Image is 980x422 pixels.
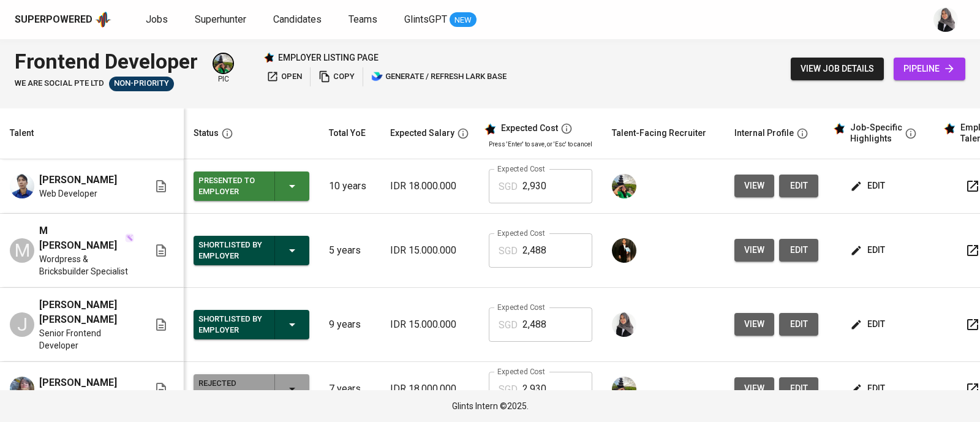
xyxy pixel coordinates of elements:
span: open [266,70,302,84]
span: [PERSON_NAME] [39,375,117,390]
span: Candidates [273,13,322,25]
p: IDR 15.000.000 [390,243,469,258]
img: Roy Darwis [10,174,34,198]
span: view [744,381,764,396]
span: Teams [349,13,377,25]
button: view job details [791,58,884,80]
img: magic_wand.svg [125,233,134,243]
div: M [10,238,34,263]
span: Non-Priority [109,78,174,89]
span: generate / refresh lark base [371,70,507,84]
span: [PERSON_NAME] [39,173,117,187]
button: edit [848,175,890,197]
span: M [PERSON_NAME] [39,224,124,253]
a: Superpoweredapp logo [15,10,111,29]
span: view [744,243,764,258]
span: Jobs [146,13,168,25]
div: Shortlisted by Employer [198,311,265,338]
button: open [263,67,305,86]
div: J [10,312,34,337]
img: ridlo@glints.com [612,238,636,263]
button: view [734,175,774,197]
img: Irine Natalia [10,377,34,401]
a: Jobs [146,12,170,28]
span: view [744,317,764,332]
img: sinta.windasari@glints.com [933,7,958,32]
p: 10 years [329,179,371,194]
button: view [734,377,774,400]
img: eva@glints.com [612,174,636,198]
div: Internal Profile [734,126,794,141]
span: Wordpress & Bricksbuilder Specialist [39,253,134,277]
img: sinta.windasari@glints.com [612,312,636,337]
p: employer listing page [278,51,379,64]
button: view [734,313,774,336]
p: 5 years [329,243,371,258]
div: Rejected Internally [198,375,265,402]
p: SGD [499,382,518,397]
img: glints_star.svg [943,122,956,135]
a: Teams [349,12,380,28]
div: Superpowered [15,13,92,27]
span: edit [853,381,885,396]
button: Shortlisted by Employer [194,310,309,339]
button: edit [779,239,818,262]
button: Rejected Internally [194,374,309,404]
img: eva@glints.com [612,377,636,401]
div: Expected Cost [501,123,558,134]
button: Shortlisted by Employer [194,236,309,265]
div: pic [213,53,234,85]
span: view [744,178,764,194]
img: lark [371,70,383,83]
span: copy [318,70,355,84]
span: GlintsGPT [404,13,447,25]
span: edit [789,243,809,258]
div: Status [194,126,219,141]
div: Talent-Facing Recruiter [612,126,706,141]
div: Job-Specific Highlights [850,122,902,144]
a: Superhunter [195,12,249,28]
p: IDR 18.000.000 [390,382,469,396]
button: edit [779,313,818,336]
p: Press 'Enter' to save, or 'Esc' to cancel [489,140,592,149]
button: copy [315,67,358,86]
div: Frontend Developer [15,47,198,77]
img: glints_star.svg [484,123,496,135]
button: edit [848,313,890,336]
span: edit [853,317,885,332]
div: Talent [10,126,34,141]
img: app logo [95,10,111,29]
span: Senior Frontend Developer [39,327,134,352]
span: edit [853,178,885,194]
button: edit [848,239,890,262]
span: Web Developer [39,187,97,200]
div: Expected Salary [390,126,454,141]
span: edit [789,317,809,332]
p: IDR 18.000.000 [390,179,469,194]
img: eva@glints.com [214,54,233,73]
a: pipeline [894,58,965,80]
img: glints_star.svg [833,122,845,135]
button: edit [779,377,818,400]
span: edit [789,381,809,396]
p: 7 years [329,382,371,396]
div: Pending Client’s Feedback [109,77,174,91]
span: Superhunter [195,13,246,25]
p: SGD [499,179,518,194]
p: 9 years [329,317,371,332]
p: SGD [499,244,518,258]
button: view [734,239,774,262]
p: SGD [499,318,518,333]
span: view job details [801,61,874,77]
button: lark generate / refresh lark base [368,67,510,86]
span: [PERSON_NAME] [PERSON_NAME] [39,298,134,327]
div: Shortlisted by Employer [198,237,265,264]
div: Presented to Employer [198,173,265,200]
span: pipeline [903,61,956,77]
a: edit [779,175,818,197]
button: Presented to Employer [194,171,309,201]
img: Glints Star [263,52,274,63]
span: NEW [450,14,477,26]
span: edit [853,243,885,258]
